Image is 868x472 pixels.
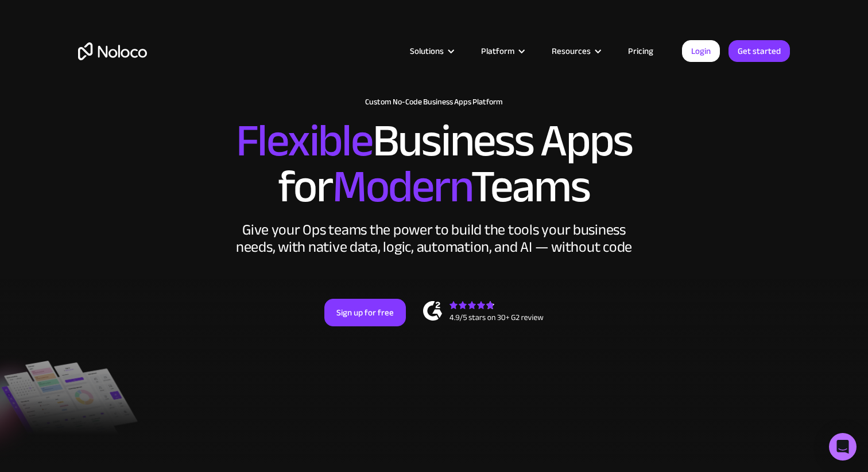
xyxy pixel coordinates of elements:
a: Sign up for free [324,299,406,326]
div: Platform [481,44,514,58]
div: Open Intercom Messenger [829,433,857,461]
a: Get started [728,40,790,62]
div: Give your Ops teams the power to build the tools your business needs, with native data, logic, au... [233,221,635,256]
div: Resources [537,44,614,58]
div: Solutions [410,44,444,58]
a: home [78,42,147,60]
span: Modern [332,144,471,229]
div: Platform [467,44,537,58]
h2: Business Apps for Teams [78,118,790,210]
a: Login [682,40,720,62]
span: Flexible [236,98,373,184]
a: Pricing [614,44,668,58]
div: Solutions [396,44,467,58]
div: Resources [552,44,591,58]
